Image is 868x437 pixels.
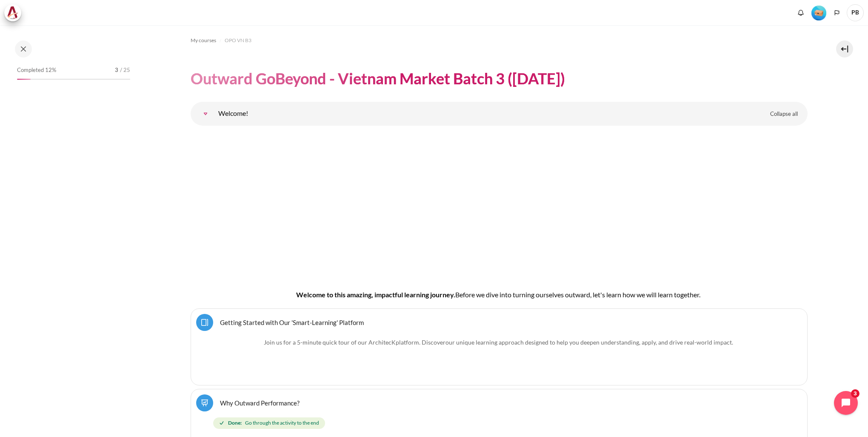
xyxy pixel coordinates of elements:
[460,290,700,299] span: efore we dive into turning ourselves outward, let's learn how we will learn together.
[191,37,216,44] span: My courses
[218,338,261,380] img: platform logo
[191,35,216,46] a: My courses
[245,419,319,427] span: Go through the activity to the end
[4,4,26,21] a: Architeck Architeck
[770,110,798,118] span: Collapse all
[120,66,130,75] span: / 25
[17,79,31,80] div: 12%
[7,6,19,19] img: Architeck
[811,5,826,20] div: Level #1
[197,105,214,122] a: Welcome!
[794,6,807,19] div: Show notification window with no new notifications
[218,290,780,300] h4: Welcome to this amazing, impactful learning journey.
[764,107,804,121] a: Collapse all
[847,4,864,21] a: User menu
[847,4,864,21] span: PB
[220,399,300,407] a: Why Outward Performance?
[191,34,808,47] nav: Navigation bar
[191,69,565,89] h1: Outward GoBeyond - Vietnam Market Batch 3 ([DATE])
[445,339,733,346] span: .
[218,338,780,347] p: Join us for a 5-minute quick tour of our ArchitecK platform. Discover
[811,6,826,20] img: Level #1
[831,6,843,19] button: Languages
[228,419,242,427] strong: Done:
[213,416,788,431] div: Completion requirements for Why Outward Performance?
[220,318,364,326] a: Getting Started with Our 'Smart-Learning' Platform
[455,290,460,299] span: B
[225,35,251,46] a: OPO VN B3
[445,339,732,346] span: our unique learning approach designed to help you deepen understanding, apply, and drive real-wor...
[115,66,118,75] span: 3
[225,37,251,44] span: OPO VN B3
[808,5,830,20] a: Level #1
[17,66,56,75] span: Completed 12%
